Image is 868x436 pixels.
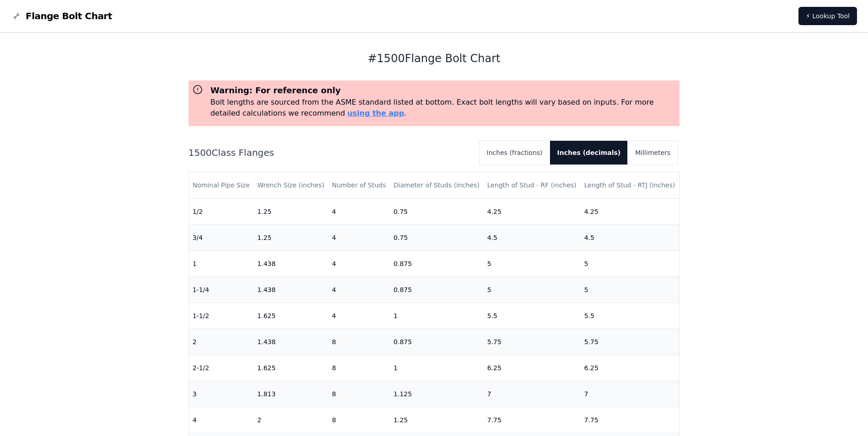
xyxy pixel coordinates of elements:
td: 8 [328,329,390,355]
td: 4.5 [581,224,679,250]
td: 2 [253,407,328,433]
th: Number of Studs [328,172,390,198]
td: 7 [484,381,581,407]
h1: # 1500 Flange Bolt Chart [189,51,680,66]
th: Length of Stud - RTJ (inches) [581,172,679,198]
td: 1 [390,303,484,329]
td: 0.75 [390,198,484,224]
td: 7.75 [484,407,581,433]
button: Inches (decimals) [550,141,628,165]
td: 1.125 [390,381,484,407]
td: 1.25 [253,224,328,250]
td: 8 [328,407,390,433]
td: 5.5 [581,303,679,329]
button: Inches (fractions) [480,141,550,165]
button: Millimeters [628,141,678,165]
td: 1.438 [253,329,328,355]
td: 7 [581,381,679,407]
td: 8 [328,381,390,407]
a: Flange Bolt Chart LogoFlange Bolt Chart [11,10,112,22]
td: 1/2 [189,198,254,224]
a: ⚡ Lookup Tool [798,7,857,25]
th: Nominal Pipe Size [189,172,254,198]
td: 5.75 [484,329,581,355]
td: 1.438 [253,250,328,276]
td: 5 [581,276,679,303]
td: 6.25 [484,355,581,381]
a: using the app [347,109,404,117]
p: Bolt lengths are sourced from the ASME standard listed at bottom. Exact bolt lengths will vary ba... [210,97,676,119]
td: 5 [581,250,679,276]
td: 2-1/2 [189,355,254,381]
td: 4.25 [581,198,679,224]
td: 4 [328,276,390,303]
td: 4.25 [484,198,581,224]
td: 3 [189,381,254,407]
td: 1.25 [253,198,328,224]
td: 1.438 [253,276,328,303]
td: 4 [328,303,390,329]
td: 1.813 [253,381,328,407]
td: 4 [328,250,390,276]
td: 6.25 [581,355,679,381]
td: 2 [189,329,254,355]
td: 4 [189,407,254,433]
td: 0.875 [390,329,484,355]
td: 4 [328,198,390,224]
td: 8 [328,355,390,381]
td: 0.875 [390,250,484,276]
td: 1-1/2 [189,303,254,329]
th: Diameter of Studs (inches) [390,172,484,198]
td: 5.75 [581,329,679,355]
span: Flange Bolt Chart [26,10,112,22]
td: 1 [390,355,484,381]
th: Wrench Size (inches) [253,172,328,198]
td: 5 [484,250,581,276]
h3: Warning: For reference only [210,84,676,97]
td: 7.75 [581,407,679,433]
h2: 1500 Class Flanges [189,146,472,159]
td: 4.5 [484,224,581,250]
td: 5.5 [484,303,581,329]
td: 1.625 [253,303,328,329]
img: Flange Bolt Chart Logo [11,11,22,21]
td: 1.625 [253,355,328,381]
th: Length of Stud - RF (inches) [484,172,581,198]
td: 3/4 [189,224,254,250]
td: 1-1/4 [189,276,254,303]
td: 0.875 [390,276,484,303]
td: 1 [189,250,254,276]
td: 1.25 [390,407,484,433]
td: 0.75 [390,224,484,250]
td: 5 [484,276,581,303]
td: 4 [328,224,390,250]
